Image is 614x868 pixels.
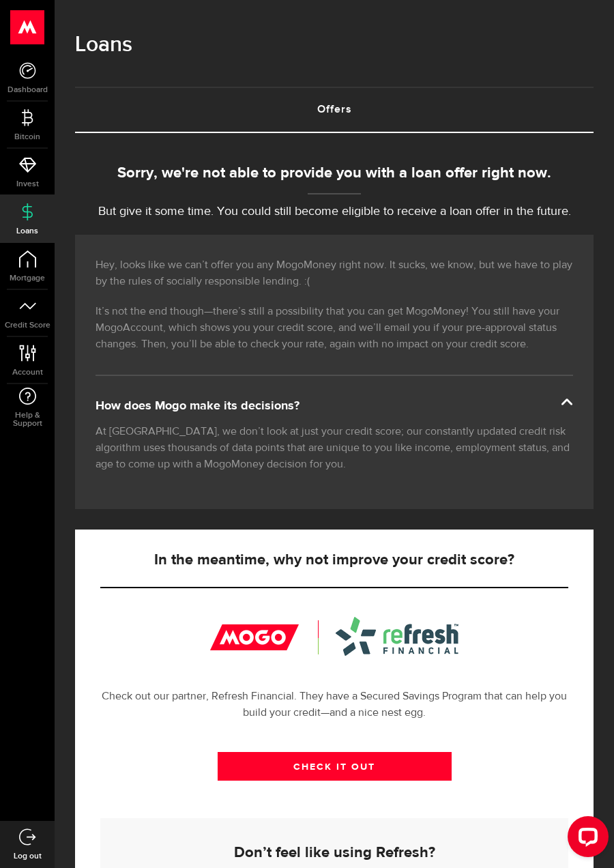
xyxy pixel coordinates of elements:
h1: Loans [75,27,594,63]
p: At [GEOGRAPHIC_DATA], we don’t look at just your credit score; our constantly updated credit risk... [96,424,573,473]
p: But give it some time. You could still become eligible to receive a loan offer in the future. [75,203,594,221]
div: Sorry, we're not able to provide you with a loan offer right now. [75,162,594,185]
p: Check out our partner, Refresh Financial. They have a Secured Savings Program that can help you b... [100,689,568,721]
p: Hey, looks like we can’t offer you any MogoMoney right now. It sucks, we know, but we have to pla... [96,257,573,290]
a: Offers [75,88,594,132]
div: How does Mogo make its decisions? [96,398,573,414]
iframe: LiveChat chat widget [557,811,614,868]
ul: Tabs Navigation [75,87,594,133]
h5: Don’t feel like using Refresh? [121,845,547,861]
a: CHECK IT OUT [218,752,452,781]
p: It’s not the end though—there’s still a possibility that you can get MogoMoney! You still have yo... [96,304,573,353]
h5: In the meantime, why not improve your credit score? [100,552,568,568]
